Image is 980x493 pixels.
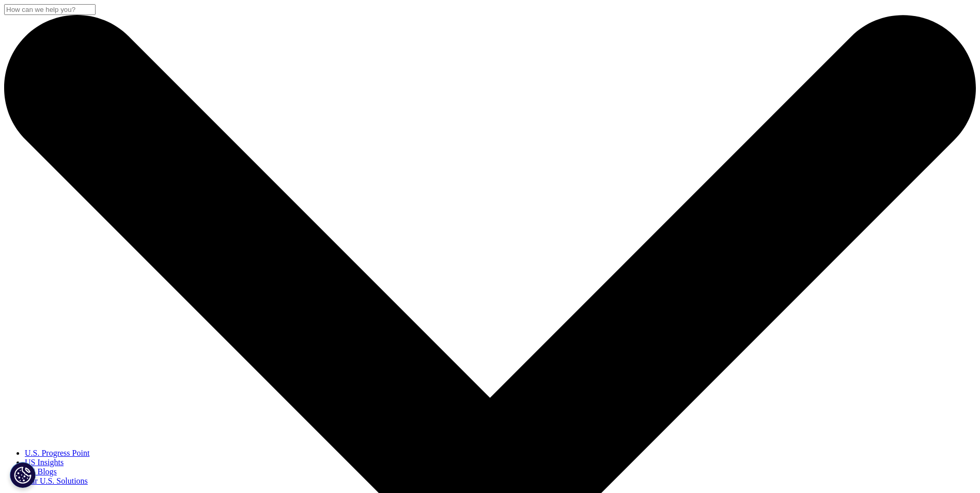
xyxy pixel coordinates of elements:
[10,462,36,488] button: Cookies Settings
[25,476,88,485] a: Our U.S. Solutions
[4,4,96,15] input: Search
[25,458,64,467] a: US Insights
[25,467,57,476] a: US Blogs
[25,449,89,457] a: U.S. Progress Point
